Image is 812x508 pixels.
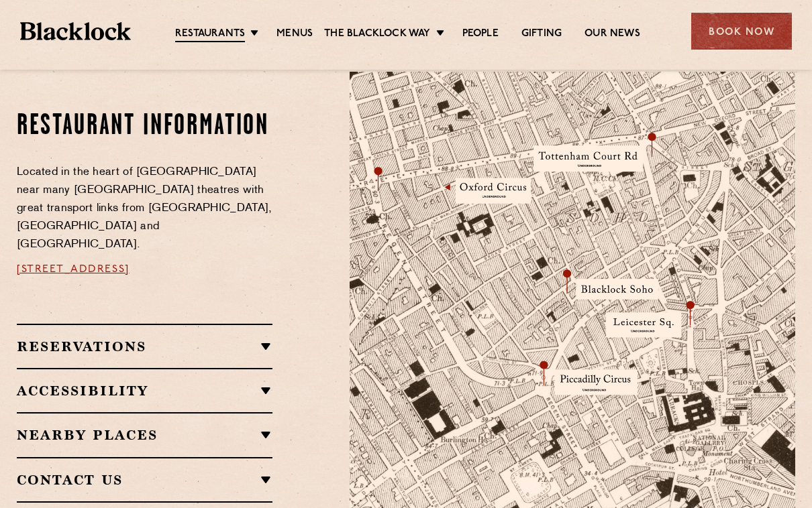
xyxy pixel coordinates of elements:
a: Menus [276,27,313,41]
a: [STREET_ADDRESS] [17,264,130,275]
p: Located in the heart of [GEOGRAPHIC_DATA] near many [GEOGRAPHIC_DATA] theatres with great transpo... [17,164,272,254]
a: Restaurants [175,27,245,42]
div: Book Now [691,13,792,50]
h2: Accessibility [17,383,272,399]
h2: Reservations [17,338,272,355]
a: People [462,27,499,41]
img: BL_Textured_Logo-footer-cropped.svg [20,22,131,41]
a: Our News [585,27,640,41]
h2: Restaurant information [17,110,272,143]
h2: Contact Us [17,472,272,488]
a: The Blacklock Way [324,27,430,41]
h2: Nearby Places [17,427,272,443]
a: Gifting [521,27,562,41]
